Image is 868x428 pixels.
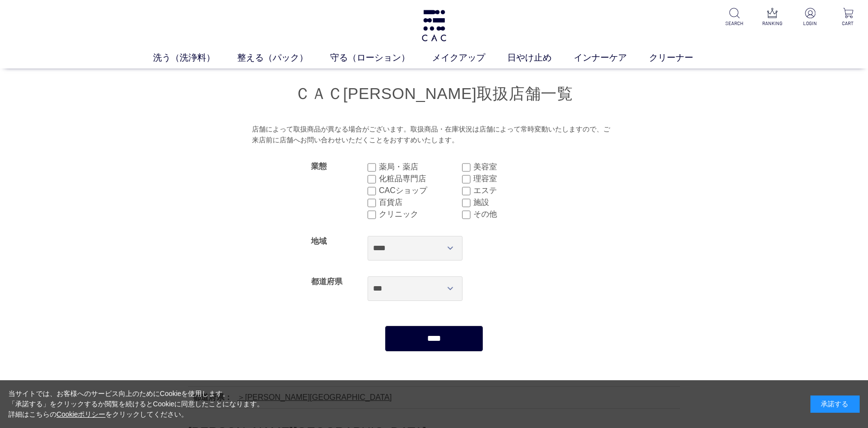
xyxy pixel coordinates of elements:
label: クリニック [379,208,462,220]
a: LOGIN [798,8,822,27]
img: logo [420,10,448,41]
a: メイクアップ [432,51,507,65]
p: RANKING [760,20,784,27]
label: 都道府県 [311,277,342,286]
label: エステ [473,185,557,197]
label: 業態 [311,162,327,170]
label: 薬局・薬店 [379,161,462,173]
div: 承諾する [810,395,860,413]
h1: ＣＡＣ[PERSON_NAME]取扱店舗一覧 [188,83,680,104]
label: 施設 [473,197,557,208]
label: 理容室 [473,173,557,185]
p: SEARCH [722,20,746,27]
div: 店舗によって取扱商品が異なる場合がございます。取扱商品・在庫状況は店舗によって常時変動いたしますので、ご来店前に店舗へお問い合わせいただくことをおすすめいたします。 [252,124,617,145]
label: CACショップ [379,185,462,197]
div: 当サイトでは、お客様へのサービス向上のためにCookieを使用します。 「承諾する」をクリックするか閲覧を続けるとCookieに同意したことになります。 詳細はこちらの をクリックしてください。 [8,389,264,420]
a: 洗う（洗浄料） [153,51,237,65]
label: その他 [473,208,557,220]
a: クリーナー [649,51,715,65]
label: 地域 [311,237,327,245]
a: CART [836,8,860,27]
p: CART [836,20,860,27]
a: 日やけ止め [507,51,574,65]
a: 守る（ローション） [330,51,432,65]
a: Cookieポリシー [57,410,106,418]
a: 整える（パック） [237,51,330,65]
a: インナーケア [574,51,649,65]
a: RANKING [760,8,784,27]
label: 百貨店 [379,197,462,208]
p: LOGIN [798,20,822,27]
a: SEARCH [722,8,746,27]
label: 美容室 [473,161,557,173]
label: 化粧品専門店 [379,173,462,185]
